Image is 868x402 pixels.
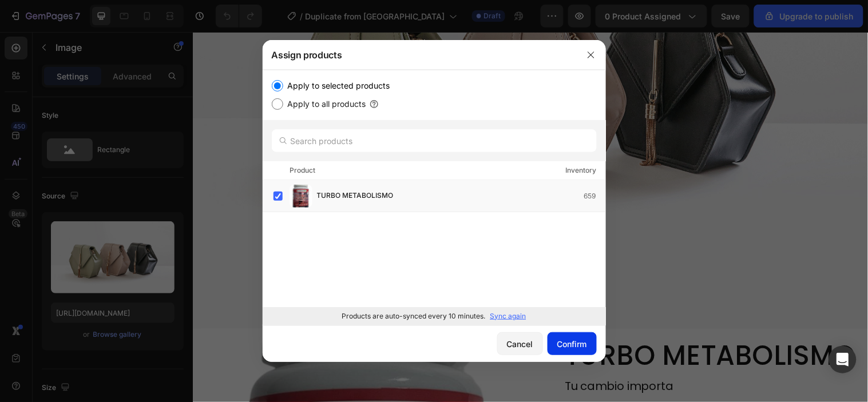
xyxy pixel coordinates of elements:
div: Assign products [263,40,576,70]
div: Inventory [566,165,597,176]
p: Sync again [490,311,526,321]
div: Product [290,165,316,176]
span: TURBO METABOLISMO [317,190,394,202]
div: Confirm [557,338,587,350]
img: product-img [290,185,312,208]
div: /> [263,70,606,325]
input: Search products [272,129,597,152]
label: Apply to selected products [283,79,390,93]
p: Tu cambio importa [379,353,640,368]
div: Open Intercom Messenger [829,346,857,373]
p: Products are auto-synced every 10 minutes. [342,311,486,321]
button: Confirm [548,332,597,355]
h2: TURBO METABOLISMO [378,311,675,348]
div: 659 [584,190,605,202]
label: Apply to all products [283,97,366,111]
div: Cancel [507,338,533,350]
button: Cancel [497,332,543,355]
